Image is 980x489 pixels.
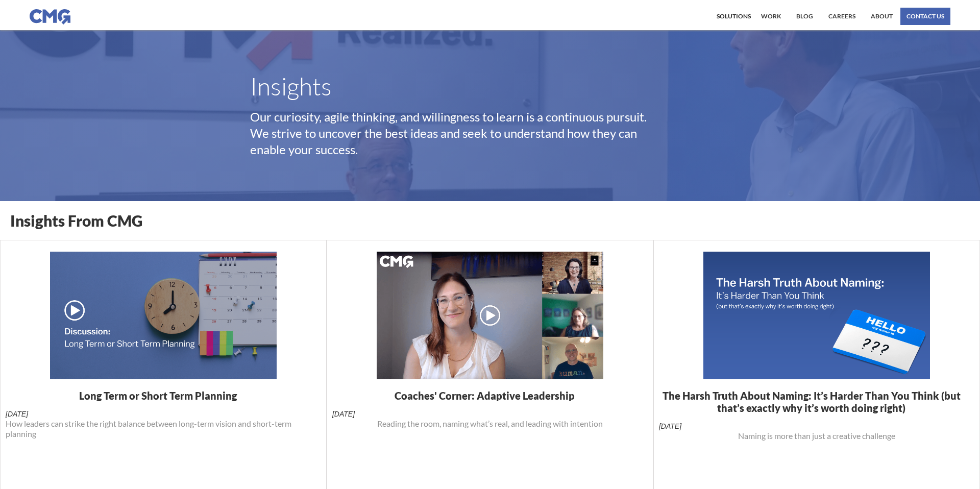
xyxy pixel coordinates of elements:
h1: Coaches' Corner: Adaptive Leadership [395,389,585,402]
p: Our curiosity, agile thinking, and willingness to learn is a continuous pursuit. We strive to unc... [250,109,679,158]
a: work [758,8,783,25]
h1: Long Term or Short Term Planning [79,389,247,402]
div: [DATE] [332,409,355,419]
a: Coaches' Corner: Adaptive Leadership[DATE]Reading the room, naming what’s real, and leading with ... [332,389,648,439]
a: Careers [826,8,858,25]
h1: The Harsh Truth About Naming: It’s Harder Than You Think (but that’s exactly why it’s worth doing... [659,389,974,414]
div: Solutions [717,13,751,19]
div: [DATE] [6,409,28,419]
img: CMG logo in blue. [30,9,70,25]
a: About [868,8,895,25]
p: Naming is more than just a creative challenge [738,431,895,441]
p: How leaders can strike the right balance between long-term vision and short-term planning [6,419,321,439]
div: [DATE] [659,422,681,431]
a: The Harsh Truth About Naming: It’s Harder Than You Think (but that’s exactly why it’s worth doing... [659,389,974,451]
p: Reading the room, naming what’s real, and leading with intention [377,419,603,429]
a: Long Term or Short Term Planning[DATE]How leaders can strike the right balance between long-term ... [6,389,321,449]
h1: Insights [250,74,730,99]
a: Blog [794,8,816,25]
div: contact us [906,13,944,19]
